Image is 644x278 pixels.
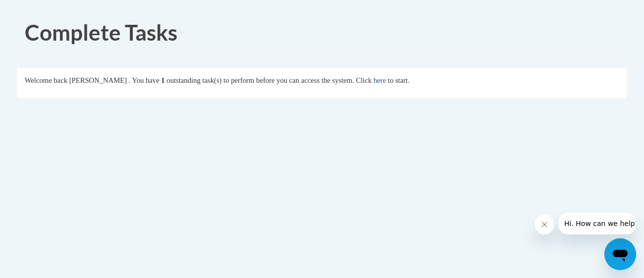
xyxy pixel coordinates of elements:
span: Complete Tasks [25,19,177,45]
iframe: Close message [535,215,554,234]
span: Hi. How can we help? [6,7,80,15]
span: 1 [161,76,164,84]
span: Welcome back [25,76,67,84]
span: [PERSON_NAME] [69,76,127,84]
span: . You have [129,76,160,84]
iframe: Button to launch messaging window [604,238,636,270]
span: outstanding task(s) to perform before you can access the system. Click [166,76,372,84]
span: to start. [388,76,410,84]
a: here [374,76,386,84]
iframe: Message from company [558,213,636,234]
